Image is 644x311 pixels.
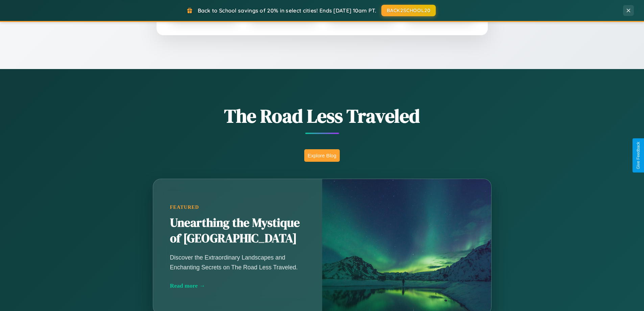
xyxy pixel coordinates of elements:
[304,149,340,162] button: Explore Blog
[170,282,305,289] div: Read more →
[170,215,305,246] h2: Unearthing the Mystique of [GEOGRAPHIC_DATA]
[636,142,641,169] div: Give Feedback
[170,204,305,210] div: Featured
[119,103,525,129] h1: The Road Less Traveled
[198,7,376,14] span: Back to School savings of 20% in select cities! Ends [DATE] 10am PT.
[170,253,305,272] p: Discover the Extraordinary Landscapes and Enchanting Secrets on The Road Less Traveled.
[381,5,436,16] button: BACK2SCHOOL20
